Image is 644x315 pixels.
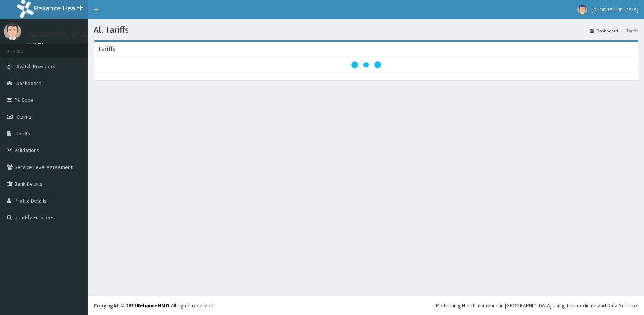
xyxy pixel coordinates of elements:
[351,50,381,80] svg: audio-loading
[619,27,638,34] li: Tariffs
[94,25,638,35] h1: All Tariffs
[577,5,587,14] img: User Image
[592,6,638,13] span: [GEOGRAPHIC_DATA]
[88,296,644,315] footer: All rights reserved.
[27,31,90,38] p: [GEOGRAPHIC_DATA]
[94,302,171,309] strong: Copyright © 2017 .
[4,23,21,40] img: User Image
[27,42,45,47] a: Online
[136,302,169,309] a: RelianceHMO
[16,130,30,137] span: Tariffs
[16,80,41,87] span: Dashboard
[16,113,31,120] span: Claims
[97,45,115,52] h3: Tariffs
[436,302,638,309] div: Redefining Heath Insurance in [GEOGRAPHIC_DATA] using Telemedicine and Data Science!
[590,27,618,34] a: Dashboard
[16,63,55,70] span: Switch Providers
